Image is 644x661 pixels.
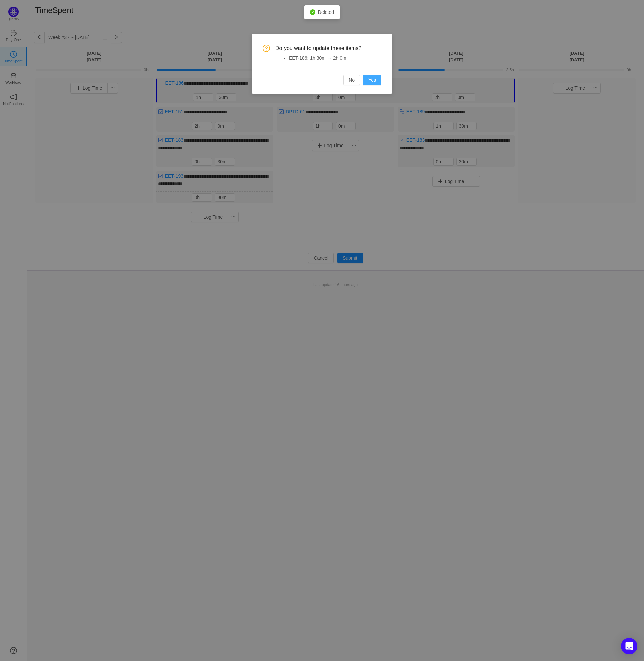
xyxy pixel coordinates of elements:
[318,9,334,15] span: Deleted
[289,55,381,62] li: EET-186: 1h 30m → 2h 0m
[310,9,315,15] i: icon: check-circle
[263,45,270,52] i: icon: question-circle
[363,75,381,85] button: Yes
[621,638,637,654] div: Open Intercom Messenger
[275,45,381,52] span: Do you want to update these items?
[343,75,360,85] button: No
